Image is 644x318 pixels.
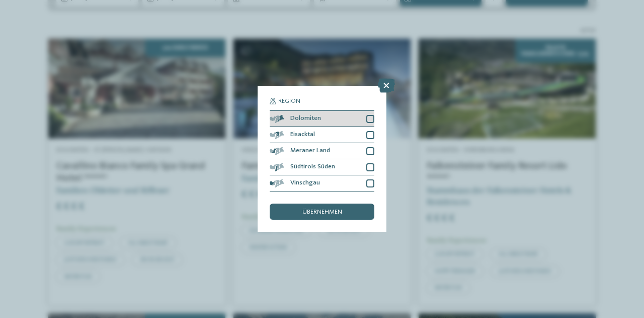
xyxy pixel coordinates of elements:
[290,180,320,186] span: Vinschgau
[302,209,342,216] span: übernehmen
[290,164,335,170] span: Südtirols Süden
[290,132,315,138] span: Eisacktal
[290,115,321,122] span: Dolomiten
[290,148,330,154] span: Meraner Land
[278,98,300,105] span: Region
